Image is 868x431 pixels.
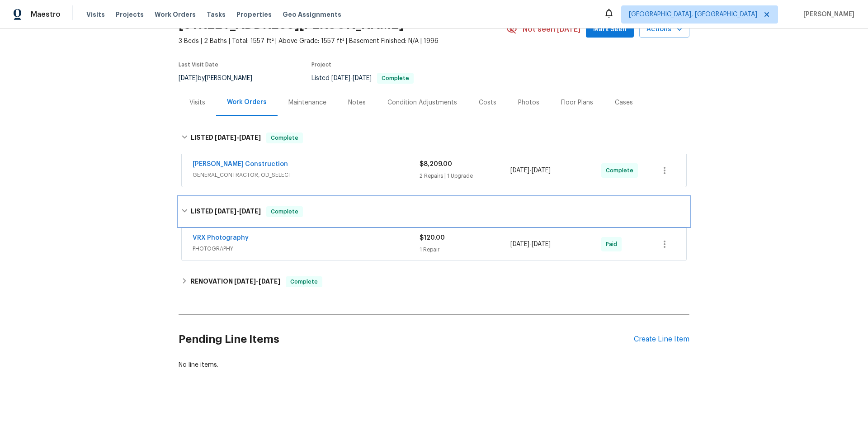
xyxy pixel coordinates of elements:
[215,208,261,214] span: -
[191,206,261,217] h6: LISTED
[646,24,682,35] span: Actions
[179,62,218,67] span: Last Visit Date
[287,277,321,286] span: Complete
[387,98,457,107] div: Condition Adjustments
[267,207,302,216] span: Complete
[215,134,261,141] span: -
[234,278,256,284] span: [DATE]
[331,75,372,81] span: -
[510,240,551,249] span: -
[193,235,249,241] a: VRX Photography
[606,166,637,175] span: Complete
[561,98,593,107] div: Floor Plans
[353,75,372,81] span: [DATE]
[179,360,689,369] div: No line items.
[634,335,689,344] div: Create Line Item
[510,167,529,174] span: [DATE]
[586,21,634,38] button: Mark Seen
[629,10,757,19] span: [GEOGRAPHIC_DATA], [GEOGRAPHIC_DATA]
[523,25,580,34] span: Not seen [DATE]
[420,245,510,254] div: 1 Repair
[179,73,263,84] div: by [PERSON_NAME]
[189,98,205,107] div: Visits
[510,166,551,175] span: -
[179,37,506,46] span: 3 Beds | 2 Baths | Total: 1557 ft² | Above Grade: 1557 ft² | Basement Finished: N/A | 1996
[207,11,226,18] span: Tasks
[179,271,689,293] div: RENOVATION [DATE]-[DATE]Complete
[479,98,496,107] div: Costs
[227,98,267,107] div: Work Orders
[179,123,689,152] div: LISTED [DATE]-[DATE]Complete
[191,133,261,143] h6: LISTED
[179,197,689,226] div: LISTED [DATE]-[DATE]Complete
[234,278,280,284] span: -
[518,98,539,107] div: Photos
[31,10,61,19] span: Maestro
[179,75,198,81] span: [DATE]
[378,76,413,81] span: Complete
[191,276,280,287] h6: RENOVATION
[532,167,551,174] span: [DATE]
[593,24,627,35] span: Mark Seen
[420,161,452,167] span: $8,209.00
[86,10,105,19] span: Visits
[259,278,280,284] span: [DATE]
[348,98,366,107] div: Notes
[179,20,404,29] h2: [STREET_ADDRESS][PERSON_NAME]
[155,10,196,19] span: Work Orders
[800,10,854,19] span: [PERSON_NAME]
[532,241,551,247] span: [DATE]
[606,240,621,249] span: Paid
[311,75,414,81] span: Listed
[193,171,420,180] span: GENERAL_CONTRACTOR, OD_SELECT
[179,318,634,360] h2: Pending Line Items
[215,208,236,214] span: [DATE]
[311,62,331,67] span: Project
[331,75,350,81] span: [DATE]
[420,171,510,180] div: 2 Repairs | 1 Upgrade
[116,10,144,19] span: Projects
[639,21,689,38] button: Actions
[236,10,272,19] span: Properties
[615,98,633,107] div: Cases
[283,10,341,19] span: Geo Assignments
[215,134,236,141] span: [DATE]
[239,208,261,214] span: [DATE]
[239,134,261,141] span: [DATE]
[510,241,529,247] span: [DATE]
[288,98,326,107] div: Maintenance
[193,244,420,253] span: PHOTOGRAPHY
[267,133,302,142] span: Complete
[193,161,288,167] a: [PERSON_NAME] Construction
[420,235,445,241] span: $120.00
